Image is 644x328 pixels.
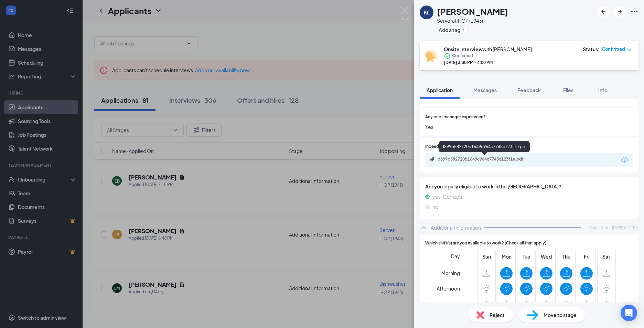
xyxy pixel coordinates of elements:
[425,114,486,120] span: Any prior manager experience?
[480,253,493,260] span: Sun
[540,253,552,260] span: Wed
[437,17,508,24] div: Server at IHOP (1943)
[444,53,451,59] svg: CheckmarkCircle
[600,253,613,260] span: Sat
[425,240,546,247] span: Which shift(s) are you available to work? (Check all that apply)
[462,28,466,32] svg: Plus
[589,225,609,230] span: Submitted:
[621,156,629,164] svg: Download
[438,156,534,162] div: d899b582720b1649c964c7745c123f1e.pdf
[630,8,638,16] svg: Ellipses
[437,282,460,295] span: Afternoon
[420,223,428,232] svg: ChevronUp
[425,123,633,131] span: Yes
[627,47,632,52] span: down
[437,26,468,33] button: PlusAdd a tag
[427,87,453,93] span: Application
[444,46,483,52] b: Onsite Interview
[580,253,593,260] span: Fri
[442,298,460,310] span: Evening
[583,46,600,53] div: Status :
[560,253,572,260] span: Thu
[614,6,626,18] button: ArrowRight
[432,203,438,211] span: no
[424,9,430,16] div: KL
[621,305,637,321] div: Open Intercom Messenger
[598,87,608,93] span: Info
[444,46,532,53] div: with [PERSON_NAME]
[437,6,508,17] h1: [PERSON_NAME]
[439,141,530,152] div: d899b582720b1649c964c7745c123f1e.pdf
[602,46,625,53] span: Confirmed
[425,183,633,190] span: Are you legally eligible to work in the [GEOGRAPHIC_DATA]?
[517,87,541,93] span: Feedback
[597,6,610,18] button: ArrowLeftNew
[563,87,573,93] span: Files
[429,156,541,163] a: Paperclipd899b582720b1649c964c7745c123f1e.pdf
[616,8,624,16] svg: ArrowRight
[432,193,462,200] span: yes (Correct)
[444,59,532,65] div: [DATE] 3:30 PM - 4:00 PM
[441,267,460,279] span: Morning
[520,253,533,260] span: Tue
[451,252,460,260] span: Day
[452,53,473,59] span: Confirmed
[429,156,435,162] svg: Paperclip
[599,8,608,16] svg: ArrowLeftNew
[490,311,505,319] span: Reject
[425,143,455,150] span: Indeed Resume
[544,311,577,319] span: Move to stage
[431,224,481,231] div: Additional Information
[473,87,497,93] span: Messages
[612,225,638,230] span: [DATE] 6:21 PM
[500,253,513,260] span: Mon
